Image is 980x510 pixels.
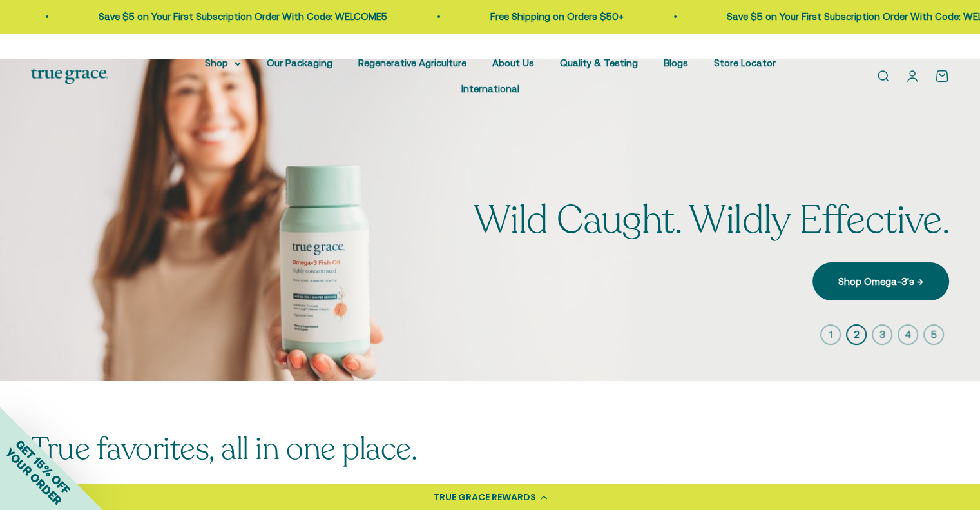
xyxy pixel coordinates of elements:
[872,324,892,345] button: 3
[434,491,536,504] div: TRUE GRACE REWARDS
[13,436,73,496] span: GET 15% OFF
[205,55,241,71] summary: Shop
[461,83,519,94] a: International
[474,194,949,247] split-lines: Wild Caught. Wildly Effective.
[664,57,688,68] a: Blogs
[486,11,620,22] a: Free Shipping on Orders $50+
[267,57,332,68] a: Our Packaging
[846,324,867,345] button: 2
[560,57,638,68] a: Quality & Testing
[714,57,776,68] a: Store Locator
[898,324,918,345] button: 4
[820,324,841,345] button: 1
[812,262,949,300] a: Shop Omega-3's →
[358,57,466,68] a: Regenerative Agriculture
[923,324,944,345] button: 5
[3,446,64,507] span: YOUR ORDER
[31,428,417,470] split-lines: True favorites, all in one place.
[95,9,383,25] p: Save $5 on Your First Subscription Order With Code: WELCOME5
[492,57,534,68] a: About Us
